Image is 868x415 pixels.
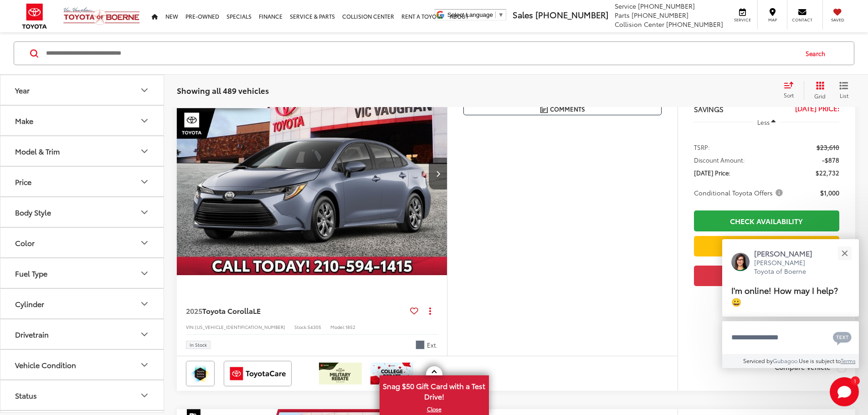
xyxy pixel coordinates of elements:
[15,330,49,338] div: Drivetrain
[15,86,30,94] div: Year
[15,177,31,186] div: Price
[0,350,164,379] button: Vehicle ConditionVehicle Condition
[294,323,308,330] span: Stock:
[0,258,164,288] button: Fuel TypeFuel Type
[139,390,150,401] div: Status
[45,42,797,64] input: Search by Make, Model, or Keyword
[15,269,47,277] div: Fuel Type
[694,104,724,114] span: SAVINGS
[754,248,822,258] p: [PERSON_NAME]
[722,239,859,368] div: Close[PERSON_NAME][PERSON_NAME] Toyota of BoerneI'm online! How may I help? 😀Type your messageCha...
[773,357,799,364] a: Gubagoo.
[15,208,51,216] div: Body Style
[15,238,35,247] div: Color
[63,7,140,26] img: Vic Vaughan Toyota of Boerne
[176,72,448,276] img: 2025 Toyota Corolla LE FWD
[447,11,504,18] a: Select Language​
[345,323,355,330] span: 1852
[694,266,839,286] button: Get Price Now
[498,11,504,18] span: ▼
[814,92,826,99] span: Grid
[416,340,425,349] span: Celestite
[186,306,406,316] a: 2025Toyota CorollaLE
[463,103,662,115] button: Comments
[188,363,213,384] img: Toyota Safety Sense Vic Vaughan Toyota of Boerne Boerne TX
[833,331,852,345] svg: Text
[139,268,150,279] div: Fuel Type
[731,284,838,307] span: I'm online! How may I help? 😀
[15,391,37,400] div: Status
[422,302,438,318] button: Actions
[0,106,164,135] button: MakeMake
[139,298,150,309] div: Cylinder
[0,228,164,257] button: ColorColor
[319,363,362,384] img: /static/brand-toyota/National_Assets/toyota-military-rebate.jpeg?height=48
[839,91,848,99] span: List
[429,307,431,314] span: dropdown dots
[694,188,785,197] span: Conditional Toyota Offers
[139,207,150,218] div: Body Style
[226,363,290,384] img: ToyotaCare Vic Vaughan Toyota of Boerne Boerne TX
[784,91,794,99] span: Sort
[632,10,688,20] span: [PHONE_NUMBER]
[139,237,150,248] div: Color
[694,236,839,256] a: Value Your Trade
[694,188,786,197] button: Conditional Toyota Offers
[177,84,269,95] span: Showing all 489 vehicles
[0,136,164,166] button: Model & TrimModel & Trim
[202,305,253,316] span: Toyota Corolla
[754,258,822,276] p: [PERSON_NAME] Toyota of Boerne
[513,9,533,20] span: Sales
[15,147,60,155] div: Model & Trim
[186,323,195,330] span: VIN:
[753,114,781,130] button: Less
[835,244,854,263] button: Close
[186,305,202,316] span: 2025
[427,341,438,349] span: Ext.
[732,17,753,23] span: Service
[15,116,33,125] div: Make
[615,10,630,20] span: Parts
[550,105,585,113] span: Comments
[0,319,164,349] button: DrivetrainDrivetrain
[615,1,636,10] span: Service
[822,155,839,164] span: -$878
[429,158,447,190] button: Next image
[308,323,321,330] span: 54305
[854,379,856,383] span: 1
[253,305,261,316] span: LE
[694,210,839,231] a: Check Availability
[816,168,839,177] span: $22,732
[817,143,839,152] span: $23,610
[830,377,859,406] button: Toggle Chat Window
[762,17,782,23] span: Map
[495,11,496,18] span: ​
[779,81,804,99] button: Select sort value
[370,363,413,384] img: /static/brand-toyota/National_Assets/toyota-college-grad.jpeg?height=48
[190,343,207,347] span: In Stock
[820,188,839,197] span: $1,000
[0,289,164,318] button: CylinderCylinder
[830,327,854,348] button: Chat with SMS
[139,359,150,370] div: Vehicle Condition
[797,42,838,65] button: Search
[792,17,812,23] span: Contact
[795,103,839,113] span: [DATE] Price:
[757,118,770,126] span: Less
[694,143,710,152] span: TSRP:
[535,9,608,20] span: [PHONE_NUMBER]
[743,357,773,364] span: Serviced by
[15,360,76,369] div: Vehicle Condition
[139,115,150,126] div: Make
[195,323,285,330] span: [US_VEHICLE_IDENTIFICATION_NUMBER]
[139,176,150,187] div: Price
[0,167,164,196] button: PricePrice
[380,376,488,404] span: Snag $50 Gift Card with a Test Drive!
[799,357,841,364] span: Use is subject to
[139,146,150,157] div: Model & Trim
[15,299,44,308] div: Cylinder
[0,197,164,227] button: Body StyleBody Style
[540,105,548,113] img: Comments
[666,20,723,29] span: [PHONE_NUMBER]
